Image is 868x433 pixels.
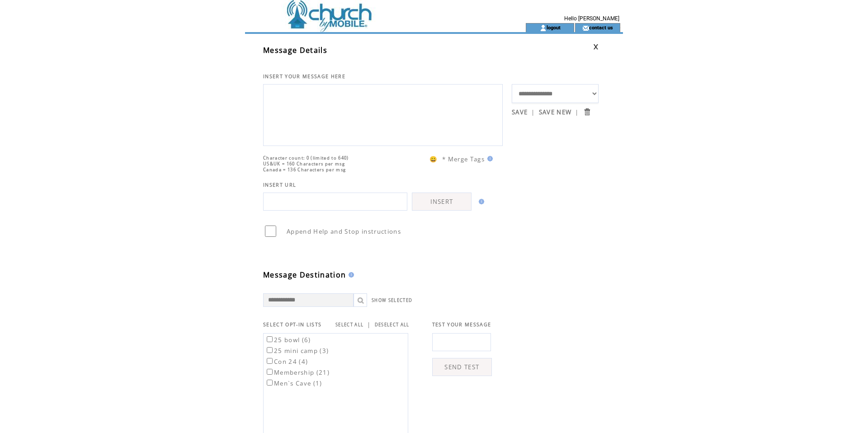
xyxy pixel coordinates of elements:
span: INSERT URL [263,182,296,188]
span: Append Help and Stop instructions [287,227,401,235]
a: SHOW SELECTED [372,297,412,303]
img: help.gif [476,199,484,204]
span: | [575,108,579,116]
span: TEST YOUR MESSAGE [432,321,491,328]
input: Men`s Cave (1) [267,380,273,386]
label: 25 bowl (6) [265,336,311,344]
span: | [531,108,535,116]
span: Message Destination [263,270,346,280]
span: SELECT OPT-IN LISTS [263,321,321,328]
span: Message Details [263,45,327,55]
span: Hello [PERSON_NAME] [564,15,619,22]
a: SEND TEST [432,358,492,376]
input: Submit [583,108,591,116]
span: * Merge Tags [442,155,485,163]
a: INSERT [412,193,472,211]
a: SELECT ALL [335,322,363,328]
span: 😀 [429,155,438,163]
span: US&UK = 160 Characters per msg [263,161,345,167]
label: Con 24 (4) [265,358,308,366]
a: contact us [589,24,613,30]
label: 25 mini camp (3) [265,347,329,355]
span: | [367,320,371,329]
span: Canada = 136 Characters per msg [263,167,346,173]
img: contact_us_icon.gif [582,24,589,32]
input: Con 24 (4) [267,358,273,364]
span: INSERT YOUR MESSAGE HERE [263,73,345,80]
a: SAVE NEW [539,108,572,116]
input: Membership (21) [267,369,273,375]
a: logout [547,24,561,30]
label: Men`s Cave (1) [265,379,322,387]
label: Membership (21) [265,368,330,377]
a: DESELECT ALL [375,322,410,328]
img: account_icon.gif [540,24,547,32]
input: 25 bowl (6) [267,336,273,342]
img: help.gif [346,272,354,278]
a: SAVE [512,108,528,116]
span: Character count: 0 (limited to 640) [263,155,349,161]
input: 25 mini camp (3) [267,347,273,353]
img: help.gif [485,156,493,161]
